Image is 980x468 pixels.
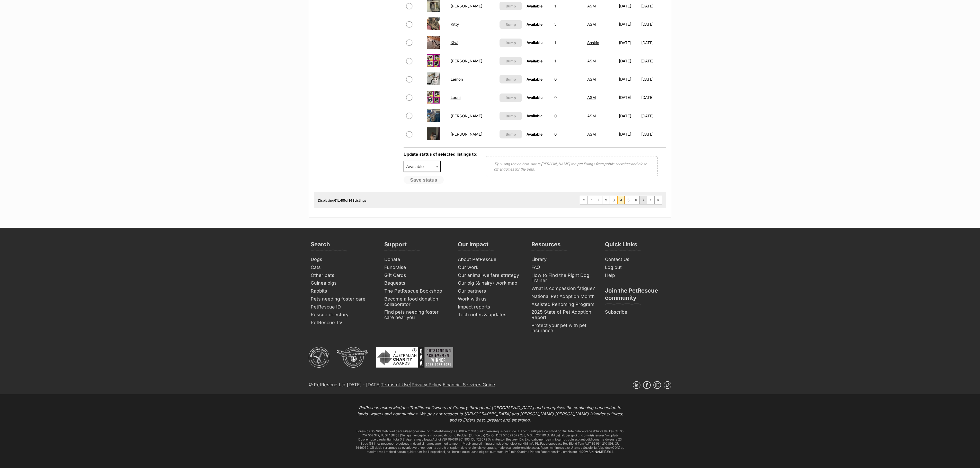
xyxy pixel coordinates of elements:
[603,272,671,279] a: Help
[641,15,665,33] td: [DATE]
[617,89,641,106] td: [DATE]
[456,279,524,287] a: Our big (& hairy) work map
[382,272,451,279] a: Gift Cards
[580,196,587,204] a: First page
[617,196,625,204] span: Page 4
[552,15,585,33] td: 5
[587,196,595,204] a: Previous page
[587,40,599,45] a: Saskia
[384,241,407,251] h3: Support
[456,264,524,272] a: Our work
[500,75,522,83] button: Bump
[309,264,377,272] a: Cats
[529,308,598,321] a: 2025 State of Pet Adoption Report
[456,287,524,295] a: Our partners
[552,70,585,88] td: 0
[587,59,596,63] a: ASM
[311,241,330,251] h3: Search
[309,303,377,311] a: PetRescue ID
[527,22,542,26] span: Available
[595,196,602,204] a: Page 1
[309,295,377,303] a: Pets needing foster care
[451,114,482,118] a: [PERSON_NAME]
[456,303,524,311] a: Impact reports
[404,163,429,170] span: Available
[458,241,488,251] h3: Our Impact
[529,256,598,264] a: Library
[382,295,451,308] a: Become a food donation collaborator
[309,279,377,287] a: Guinea pigs
[617,125,641,143] td: [DATE]
[494,161,649,172] p: Tip: using the on hold status [PERSON_NAME] the pet listings from public searches and close off e...
[451,22,459,27] a: Kitty
[527,4,542,8] span: Available
[617,15,641,33] td: [DATE]
[382,308,451,321] a: Find pets needing foster care near you
[602,196,610,204] a: Page 2
[334,198,338,202] strong: 61
[587,132,596,137] a: ASM
[529,285,598,293] a: What is compassion fatigue?
[318,198,367,202] span: Displaying to of Listings
[647,196,654,204] a: Next page
[506,22,516,27] span: Bump
[382,256,451,264] a: Donate
[456,256,524,264] a: About PetRescue
[605,287,669,304] h3: Join the PetRescue community
[500,130,522,138] button: Bump
[529,293,598,301] a: National Pet Adoption Month
[376,347,453,368] img: Australian Charity Awards - Outstanding Achievement Winner 2023 - 2022 - 2021
[355,405,625,423] p: PetRescue acknowledges Traditional Owners of Country throughout [GEOGRAPHIC_DATA] and recognises ...
[527,132,542,136] span: Available
[309,311,377,319] a: Rescue directory
[580,196,662,204] nav: Pagination
[552,89,585,106] td: 0
[506,77,516,82] span: Bump
[506,132,516,137] span: Bump
[587,95,596,100] a: ASM
[349,198,354,202] strong: 143
[309,287,377,295] a: Rabbits
[427,36,440,49] img: Kiwi
[404,152,477,157] label: Update status of selected listings to:
[506,113,516,119] span: Bump
[456,311,524,319] a: Tech notes & updates
[603,308,671,316] a: Subscribe
[412,382,441,387] a: Privacy Policy
[552,107,585,125] td: 0
[641,70,665,88] td: [DATE]
[506,58,516,64] span: Bump
[309,272,377,279] a: Other pets
[587,77,596,82] a: ASM
[527,59,542,63] span: Available
[617,52,641,70] td: [DATE]
[552,125,585,143] td: 0
[337,347,368,368] img: DGR
[451,77,463,82] a: Lemon
[451,59,482,63] a: [PERSON_NAME]
[664,381,671,389] a: TikTok
[341,198,345,202] strong: 80
[603,264,671,272] a: Log out
[404,176,444,184] button: Save status
[531,241,560,251] h3: Resources
[641,34,665,52] td: [DATE]
[500,57,522,65] button: Bump
[587,114,596,118] a: ASM
[404,161,441,172] span: Available
[382,287,451,295] a: The PetRescue Bookshop
[381,382,410,387] a: Terms of Use
[506,40,516,45] span: Bump
[500,39,522,47] button: Bump
[632,196,639,204] a: Page 6
[506,95,516,100] span: Bump
[529,272,598,285] a: How to Find the Right Dog Trainer
[500,2,522,10] button: Bump
[456,295,524,303] a: Work with us
[603,256,671,264] a: Contact Us
[617,34,641,52] td: [DATE]
[587,22,596,27] a: ASM
[552,52,585,70] td: 1
[451,40,458,45] a: Kiwi
[527,114,542,118] span: Available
